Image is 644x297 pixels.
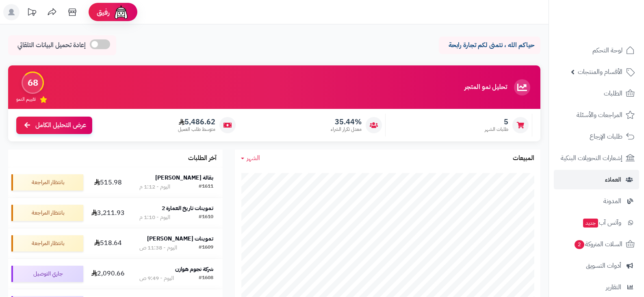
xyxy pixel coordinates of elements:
[113,4,129,20] img: ai-face.png
[16,117,92,134] a: عرض التحليل الكامل
[574,238,622,250] span: السلات المتروكة
[554,234,639,254] a: السلات المتروكة2
[554,170,639,189] a: العملاء
[464,84,507,91] h3: تحليل نمو المتجر
[35,121,86,130] span: عرض التحليل الكامل
[175,265,213,273] strong: شركة نجوم هوازن
[97,7,110,17] span: رفيق
[16,96,36,103] span: تقييم النمو
[139,244,177,252] div: اليوم - 11:38 ص
[561,152,622,164] span: إشعارات التحويلات البنكية
[589,17,636,34] img: logo-2.png
[11,235,83,251] div: بانتظار المراجعة
[87,167,130,197] td: 515.98
[11,205,83,221] div: بانتظار المراجعة
[445,41,534,50] p: حياكم الله ، نتمنى لكم تجارة رابحة
[188,155,217,162] h3: آخر الطلبات
[554,84,639,103] a: الطلبات
[162,204,213,212] strong: تموينات تاريخ العمارة 2
[331,126,362,133] span: معدل تكرار الشراء
[582,217,621,228] span: وآتس آب
[87,259,130,289] td: 2,090.66
[574,240,584,249] span: 2
[22,4,42,22] a: تحديثات المنصة
[603,195,621,207] span: المدونة
[87,198,130,228] td: 3,211.93
[578,66,622,78] span: الأقسام والمنتجات
[199,213,213,221] div: #1610
[155,173,213,182] strong: بقالة [PERSON_NAME]
[554,213,639,232] a: وآتس آبجديد
[554,277,639,297] a: التقارير
[577,109,622,121] span: المراجعات والأسئلة
[199,244,213,252] div: #1609
[485,126,508,133] span: طلبات الشهر
[331,117,362,126] span: 35.44%
[17,41,86,50] span: إعادة تحميل البيانات التلقائي
[178,126,215,133] span: متوسط طلب العميل
[199,183,213,191] div: #1611
[605,174,621,185] span: العملاء
[247,153,260,163] span: الشهر
[586,260,621,271] span: أدوات التسويق
[592,45,622,56] span: لوحة التحكم
[11,266,83,282] div: جاري التوصيل
[139,213,170,221] div: اليوم - 1:10 م
[604,88,622,99] span: الطلبات
[554,256,639,275] a: أدوات التسويق
[178,117,215,126] span: 5,486.62
[199,274,213,282] div: #1608
[139,183,170,191] div: اليوم - 1:12 م
[513,155,534,162] h3: المبيعات
[554,148,639,168] a: إشعارات التحويلات البنكية
[554,127,639,146] a: طلبات الإرجاع
[606,282,621,293] span: التقارير
[554,105,639,125] a: المراجعات والأسئلة
[87,228,130,258] td: 518.64
[139,274,174,282] div: اليوم - 9:49 ص
[590,131,622,142] span: طلبات الإرجاع
[241,154,260,163] a: الشهر
[554,191,639,211] a: المدونة
[485,117,508,126] span: 5
[147,234,213,243] strong: تموينات [PERSON_NAME]
[554,41,639,60] a: لوحة التحكم
[11,174,83,191] div: بانتظار المراجعة
[583,219,598,228] span: جديد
